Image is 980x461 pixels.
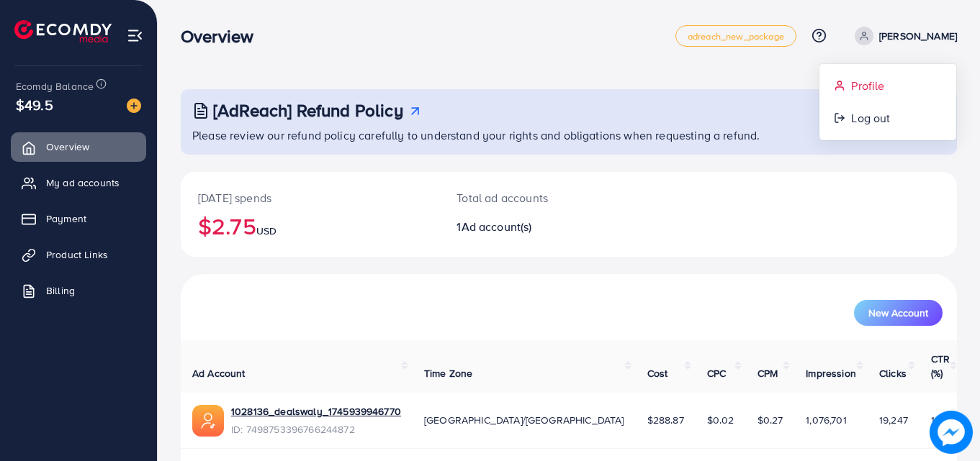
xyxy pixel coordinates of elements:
span: Time Zone [424,366,472,380]
a: My ad accounts [11,168,146,197]
span: 1,076,701 [806,413,846,427]
span: $288.87 [647,413,684,427]
img: menu [127,27,143,44]
ul: [PERSON_NAME] [819,63,957,141]
span: New Account [868,308,928,318]
h3: Overview [181,26,265,47]
span: Overview [46,140,89,154]
h2: 1 [457,220,616,234]
p: [DATE] spends [198,189,422,206]
span: CPC [707,366,726,380]
span: $0.02 [707,413,734,427]
span: Ad account(s) [462,219,532,234]
span: Log out [851,109,890,127]
span: Impression [806,366,856,380]
h3: [AdReach] Refund Policy [213,100,403,121]
span: Ad Account [192,366,246,380]
span: ID: 7498753396766244872 [231,422,401,437]
span: USD [256,224,277,238]
p: Total ad accounts [457,189,616,206]
span: My ad accounts [46,175,120,190]
span: CTR (%) [931,352,950,380]
p: [PERSON_NAME] [879,27,957,45]
span: $49.5 [16,94,53,115]
a: Product Links [11,240,146,269]
button: New Account [854,300,943,326]
span: adreach_new_package [688,32,784,41]
img: ic-ads-acc.e4c84228.svg [192,405,224,437]
p: Please review our refund policy carefully to understand your rights and obligations when requesti... [192,127,948,144]
span: Ecomdy Balance [16,79,94,93]
img: logo [14,20,112,42]
span: Product Links [46,247,108,262]
span: $0.27 [758,413,783,427]
a: Payment [11,204,146,233]
span: Billing [46,283,75,298]
span: 19,247 [879,413,908,427]
a: Overview [11,132,146,161]
a: [PERSON_NAME] [849,27,957,45]
span: Profile [851,77,884,94]
a: adreach_new_package [675,25,796,47]
span: [GEOGRAPHIC_DATA]/[GEOGRAPHIC_DATA] [424,413,624,427]
span: CPM [758,366,778,380]
span: Cost [647,366,668,380]
a: 1028136_dealswaly_1745939946770 [231,404,401,419]
span: Payment [46,211,86,226]
span: Clicks [879,366,907,380]
a: Billing [11,276,146,305]
img: image [127,99,141,113]
img: image [930,411,973,454]
h2: $2.75 [198,212,422,239]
